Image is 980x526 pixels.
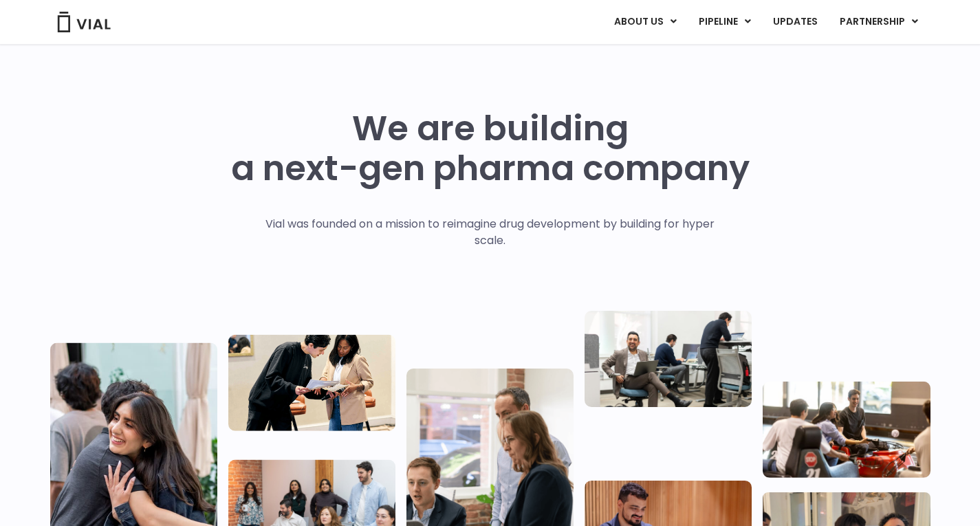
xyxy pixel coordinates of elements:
[763,381,930,477] img: Group of people playing whirlyball
[688,10,761,34] a: PIPELINEMenu Toggle
[762,10,828,34] a: UPDATES
[231,109,750,188] h1: We are building a next-gen pharma company
[603,10,687,34] a: ABOUT USMenu Toggle
[829,10,929,34] a: PARTNERSHIPMenu Toggle
[56,12,111,32] img: Vial Logo
[228,334,395,430] img: Two people looking at a paper talking.
[251,216,729,249] p: Vial was founded on a mission to reimagine drug development by building for hyper scale.
[585,311,752,407] img: Three people working in an office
